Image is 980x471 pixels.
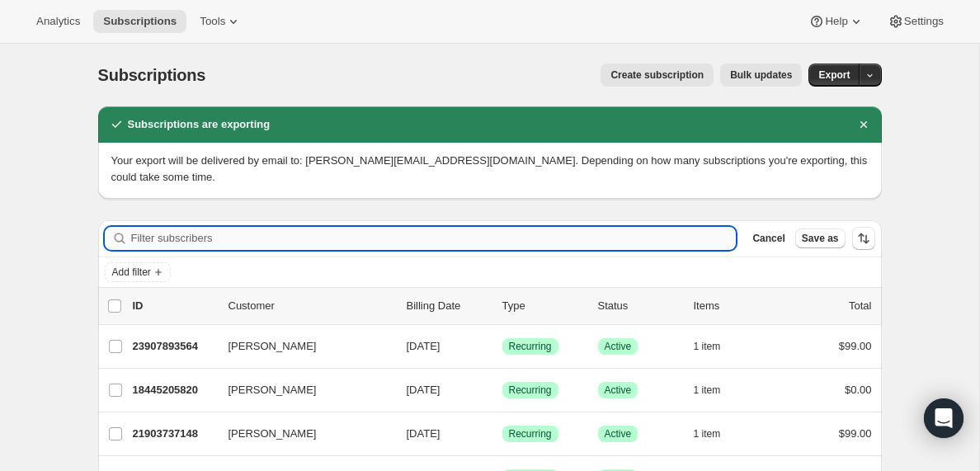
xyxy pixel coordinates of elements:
[818,68,850,82] span: Export
[694,384,721,397] span: 1 item
[219,421,384,447] button: [PERSON_NAME]
[720,64,802,87] button: Bulk updates
[839,427,872,440] span: $99.00
[103,15,177,28] span: Subscriptions
[133,335,872,358] div: 23907893564[PERSON_NAME][DATE]SuccessRecurringSuccessActive1 item$99.00
[133,298,215,314] p: ID
[802,232,839,245] span: Save as
[26,10,90,33] button: Analytics
[924,398,964,438] div: Open Intercom Messenger
[509,384,552,397] span: Recurring
[752,232,784,245] span: Cancel
[799,10,874,33] button: Help
[904,15,944,28] span: Settings
[407,340,441,352] span: [DATE]
[407,384,441,396] span: [DATE]
[878,10,954,33] button: Settings
[852,113,875,136] button: Dismiss notification
[93,10,186,33] button: Subscriptions
[502,298,585,314] div: Type
[133,422,872,445] div: 21903737148[PERSON_NAME][DATE]SuccessRecurringSuccessActive1 item$99.00
[852,227,875,250] button: Sort the results
[133,382,215,398] p: 18445205820
[190,10,252,33] button: Tools
[605,384,632,397] span: Active
[845,384,872,396] span: $0.00
[605,427,632,440] span: Active
[133,338,215,355] p: 23907893564
[694,340,721,353] span: 1 item
[111,154,868,183] span: Your export will be delivered by email to: [PERSON_NAME][EMAIL_ADDRESS][DOMAIN_NAME]. Depending o...
[849,298,871,314] p: Total
[219,377,384,403] button: [PERSON_NAME]
[229,382,317,398] span: [PERSON_NAME]
[407,427,441,440] span: [DATE]
[509,340,552,353] span: Recurring
[128,116,271,133] h2: Subscriptions are exporting
[98,66,206,84] span: Subscriptions
[694,335,739,358] button: 1 item
[229,298,393,314] p: Customer
[133,426,215,442] p: 21903737148
[112,266,151,279] span: Add filter
[694,427,721,440] span: 1 item
[694,379,739,402] button: 1 item
[229,426,317,442] span: [PERSON_NAME]
[133,298,872,314] div: IDCustomerBilling DateTypeStatusItemsTotal
[694,298,776,314] div: Items
[694,422,739,445] button: 1 item
[131,227,737,250] input: Filter subscribers
[407,298,489,314] p: Billing Date
[598,298,681,314] p: Status
[605,340,632,353] span: Active
[105,262,171,282] button: Add filter
[610,68,704,82] span: Create subscription
[839,340,872,352] span: $99.00
[808,64,860,87] button: Export
[509,427,552,440] span: Recurring
[36,15,80,28] span: Analytics
[219,333,384,360] button: [PERSON_NAME]
[133,379,872,402] div: 18445205820[PERSON_NAME][DATE]SuccessRecurringSuccessActive1 item$0.00
[229,338,317,355] span: [PERSON_NAME]
[200,15,225,28] span: Tools
[746,228,791,248] button: Cancel
[601,64,714,87] button: Create subscription
[795,228,846,248] button: Save as
[825,15,847,28] span: Help
[730,68,792,82] span: Bulk updates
